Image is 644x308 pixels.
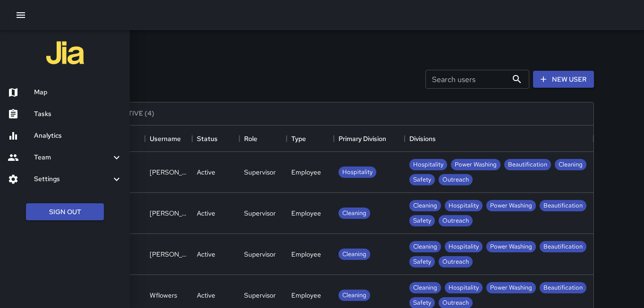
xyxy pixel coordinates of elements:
[26,203,104,221] button: Sign Out
[34,131,122,141] h6: Analytics
[34,109,122,119] h6: Tasks
[34,152,111,163] h6: Team
[34,174,111,184] h6: Settings
[34,87,122,98] h6: Map
[46,34,84,72] img: jia-logo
